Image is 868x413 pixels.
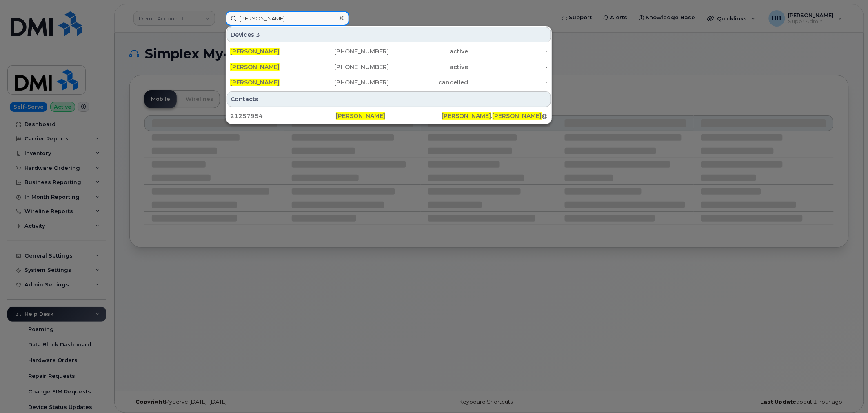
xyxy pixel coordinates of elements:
[230,63,280,71] span: [PERSON_NAME]
[493,112,542,120] span: [PERSON_NAME]
[468,63,548,71] div: -
[256,31,260,39] span: 3
[230,48,280,55] span: [PERSON_NAME]
[227,27,551,42] div: Devices
[230,112,336,120] div: 21257954
[389,78,468,87] div: cancelled
[310,47,389,56] div: [PHONE_NUMBER]
[442,112,491,120] span: [PERSON_NAME]
[468,47,548,56] div: -
[310,78,389,87] div: [PHONE_NUMBER]
[227,44,551,59] a: [PERSON_NAME][PHONE_NUMBER]active-
[227,75,551,90] a: [PERSON_NAME][PHONE_NUMBER]cancelled-
[227,60,551,74] a: [PERSON_NAME][PHONE_NUMBER]active-
[230,79,280,86] span: [PERSON_NAME]
[227,91,551,107] div: Contacts
[442,112,548,120] div: . @[DOMAIN_NAME]
[336,112,385,120] span: [PERSON_NAME]
[227,109,551,123] a: 21257954[PERSON_NAME][PERSON_NAME].[PERSON_NAME]@[DOMAIN_NAME]
[389,47,468,56] div: active
[468,78,548,87] div: -
[310,63,389,71] div: [PHONE_NUMBER]
[389,63,468,71] div: active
